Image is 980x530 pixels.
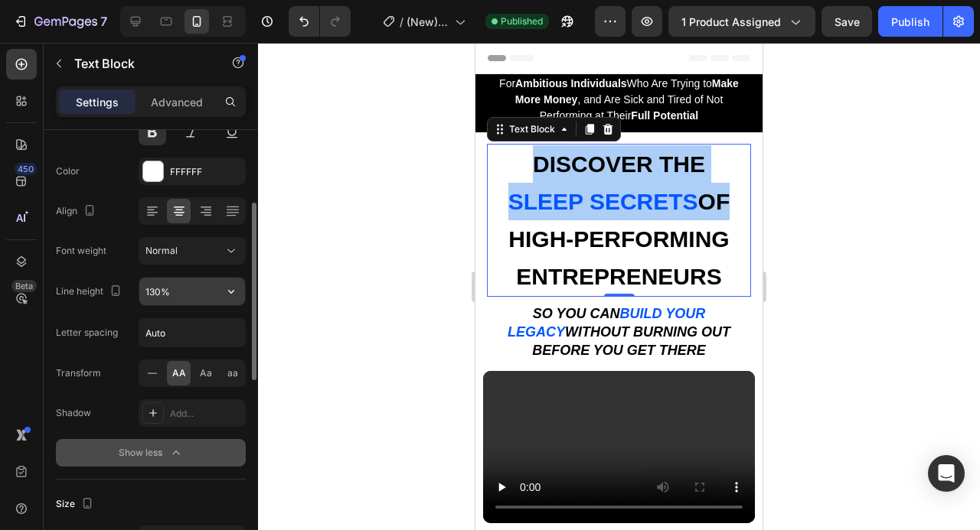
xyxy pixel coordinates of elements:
[56,201,99,222] div: Align
[139,319,245,346] input: Auto
[56,366,101,380] div: Transform
[56,439,246,467] button: Show less
[76,94,119,110] p: Settings
[15,163,37,175] div: 450
[289,6,351,37] div: Undo/Redo
[56,244,106,258] div: Font weight
[200,366,212,380] span: Aa
[145,245,178,256] span: Normal
[139,278,245,305] input: Auto
[227,366,238,380] span: aa
[74,54,204,73] p: Text Block
[6,6,114,37] button: 7
[891,14,929,30] div: Publish
[835,15,860,28] span: Save
[56,281,125,302] div: Line height
[928,455,965,492] div: Open Intercom Messenger
[100,12,107,31] p: 7
[668,6,815,37] button: 1 product assigned
[400,14,403,30] span: /
[151,94,203,110] p: Advanced
[56,164,80,178] div: Color
[56,406,91,420] div: Shadow
[407,14,449,30] span: (New) DIGITAL PRODUCT SALES PAGE TEMPLATE | [PERSON_NAME] Planes
[119,445,184,460] div: Show less
[475,43,763,530] iframe: Design area
[56,326,118,340] div: Letter spacing
[878,6,942,37] button: Publish
[170,165,242,179] div: FFFFFF
[139,237,246,265] button: Normal
[681,14,781,30] span: 1 product assigned
[56,494,96,515] div: Size
[822,6,872,37] button: Save
[172,366,186,380] span: AA
[170,407,242,421] div: Add...
[501,15,543,28] span: Published
[11,280,37,292] div: Beta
